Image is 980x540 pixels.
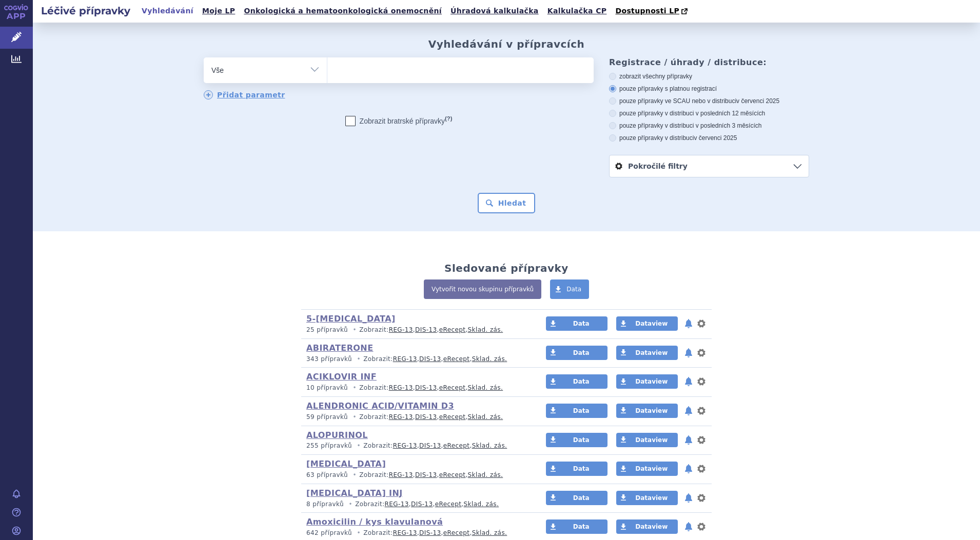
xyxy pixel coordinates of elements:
[411,501,433,508] a: DIS-13
[346,500,355,509] i: •
[393,442,417,449] a: REG-13
[389,384,413,391] a: REG-13
[350,384,359,392] i: •
[546,491,607,505] a: Data
[573,349,590,356] span: Data
[306,517,443,527] a: Amoxicilin / kys klavulanová
[683,405,694,417] button: notifikace
[468,471,503,478] a: Sklad. zás.
[696,521,707,533] button: nastavení
[546,519,607,534] a: Data
[696,375,707,388] button: nastavení
[566,286,581,293] span: Data
[546,346,607,360] a: Data
[573,320,590,327] span: Data
[696,492,707,504] button: nastavení
[609,134,809,142] label: pouze přípravky v distribuci
[350,471,359,479] i: •
[683,347,694,359] button: notifikace
[616,491,678,505] a: Dataview
[439,471,466,478] a: eRecept
[306,384,348,391] span: 10 přípravků
[306,413,348,421] span: 59 přípravků
[306,326,348,333] span: 25 přípravků
[546,433,607,447] a: Data
[635,378,668,385] span: Dataview
[415,326,437,333] a: DIS-13
[616,519,678,534] a: Dataview
[204,90,285,99] a: Přidat parametr
[573,523,590,530] span: Data
[635,436,668,444] span: Dataview
[683,492,694,504] button: notifikace
[472,529,507,536] a: Sklad. zás.
[306,442,352,449] span: 255 přípravků
[306,413,526,422] p: Zobrazit: , , ,
[736,97,779,105] span: v červenci 2025
[241,4,445,18] a: Onkologická a hematoonkologická onemocnění
[609,57,809,67] h3: Registrace / úhrady / distribuce:
[573,465,590,472] span: Data
[415,413,437,421] a: DIS-13
[385,501,409,508] a: REG-13
[616,316,678,331] a: Dataview
[635,349,668,356] span: Dataview
[472,355,507,363] a: Sklad. zás.
[350,413,359,422] i: •
[616,433,678,447] a: Dataview
[139,4,197,18] a: Vyhledávání
[306,326,526,334] p: Zobrazit: , , ,
[345,116,453,126] label: Zobrazit bratrské přípravky
[443,442,470,449] a: eRecept
[415,384,437,391] a: DIS-13
[694,134,737,142] span: v červenci 2025
[199,4,238,18] a: Moje LP
[616,374,678,389] a: Dataview
[389,413,413,421] a: REG-13
[478,193,536,213] button: Hledat
[616,346,678,360] a: Dataview
[468,384,503,391] a: Sklad. zás.
[306,501,344,508] span: 8 přípravků
[389,326,413,333] a: REG-13
[393,355,417,363] a: REG-13
[306,529,352,536] span: 642 přípravků
[546,462,607,476] a: Data
[573,407,590,414] span: Data
[696,434,707,446] button: nastavení
[306,372,377,382] a: ACIKLOVIR INF
[635,494,668,502] span: Dataview
[439,413,466,421] a: eRecept
[546,374,607,389] a: Data
[443,529,470,536] a: eRecept
[306,314,396,324] a: 5-[MEDICAL_DATA]
[573,436,590,444] span: Data
[306,343,373,353] a: ABIRATERONE
[306,355,526,364] p: Zobrazit: , , ,
[350,326,359,334] i: •
[306,384,526,392] p: Zobrazit: , , ,
[33,4,139,18] h2: Léčivé přípravky
[444,262,569,274] h2: Sledované přípravky
[389,471,413,478] a: REG-13
[696,317,707,330] button: nastavení
[306,471,348,478] span: 63 přípravků
[354,442,363,450] i: •
[468,326,503,333] a: Sklad. zás.
[683,463,694,475] button: notifikace
[696,463,707,475] button: nastavení
[306,529,526,537] p: Zobrazit: , , ,
[612,4,693,18] a: Dostupnosti LP
[306,500,526,509] p: Zobrazit: , , ,
[546,404,607,418] a: Data
[354,529,363,537] i: •
[616,404,678,418] a: Dataview
[419,355,441,363] a: DIS-13
[610,155,809,177] a: Pokročilé filtry
[306,401,454,411] a: ALENDRONIC ACID/VITAMIN D3
[468,413,503,421] a: Sklad. zás.
[419,529,441,536] a: DIS-13
[615,7,679,15] span: Dostupnosti LP
[609,109,809,117] label: pouze přípravky v distribuci v posledních 12 měsících
[573,378,590,385] span: Data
